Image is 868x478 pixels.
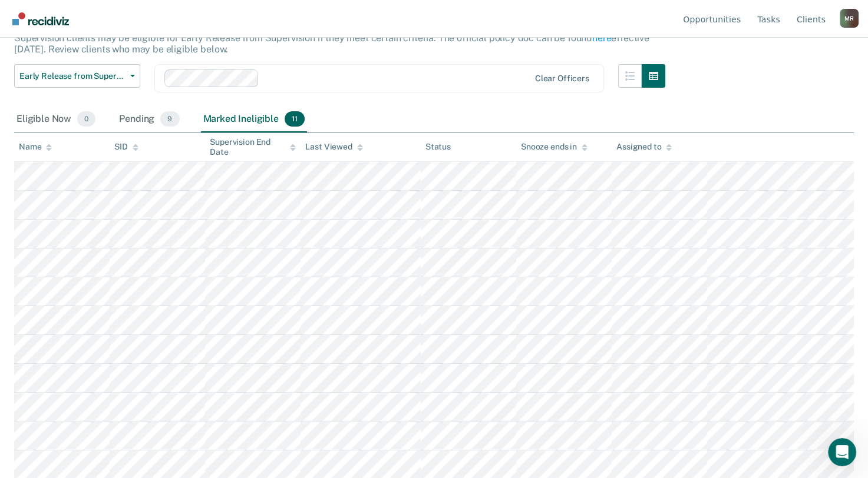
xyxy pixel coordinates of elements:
a: here [592,32,611,44]
div: Snooze ends in [521,142,588,152]
span: 11 [285,111,305,127]
span: Early Release from Supervision [19,71,126,81]
p: Supervision clients may be eligible for Early Release from Supervision if they meet certain crite... [14,32,649,55]
span: 0 [77,111,95,127]
div: SID [114,142,138,152]
div: Last Viewed [305,142,362,152]
div: Eligible Now0 [14,107,98,132]
div: Pending9 [117,107,181,132]
div: Supervision End Date [210,137,296,157]
div: Status [425,142,451,152]
span: 9 [160,111,179,127]
div: Marked Ineligible11 [201,107,307,132]
div: Assigned to [616,142,672,152]
button: Profile dropdown button [840,9,859,28]
div: Name [19,142,52,152]
img: Recidiviz [12,12,69,25]
button: Early Release from Supervision [14,64,140,88]
div: M R [840,9,859,28]
div: Clear officers [535,74,589,84]
iframe: Intercom live chat [828,438,856,466]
